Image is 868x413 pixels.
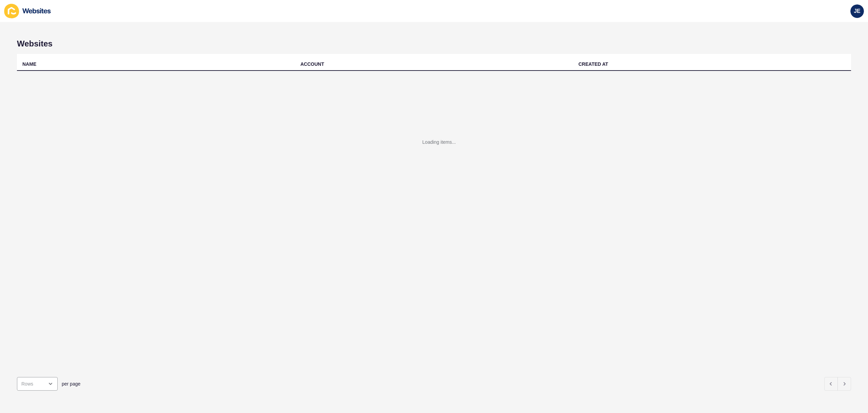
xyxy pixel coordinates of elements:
[17,377,58,391] div: open menu
[17,39,851,48] h1: Websites
[300,61,324,67] div: ACCOUNT
[62,380,80,387] span: per page
[422,139,456,145] div: Loading items...
[854,8,861,15] span: JE
[578,61,608,67] div: CREATED AT
[22,61,36,67] div: NAME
